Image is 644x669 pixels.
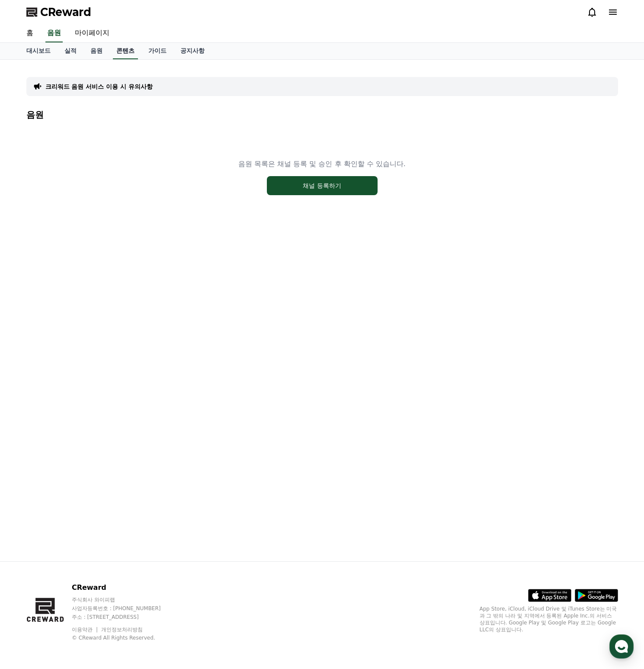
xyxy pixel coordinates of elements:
[72,596,177,603] p: 주식회사 와이피랩
[45,24,63,42] a: 음원
[40,5,91,19] span: CReward
[101,627,143,633] a: 개인정보처리방침
[27,287,32,294] span: 홈
[72,614,177,621] p: 주소 : [STREET_ADDRESS]
[57,274,112,296] a: 대화
[45,82,153,91] a: 크리워드 음원 서비스 이용 시 유의사항
[3,274,57,296] a: 홈
[72,605,177,612] p: 사업자등록번호 : [PHONE_NUMBER]
[480,605,618,633] p: App Store, iCloud, iCloud Drive 및 iTunes Store는 미국과 그 밖의 나라 및 지역에서 등록된 Apple Inc.의 서비스 상표입니다. Goo...
[113,43,138,59] a: 콘텐츠
[141,43,173,59] a: 가이드
[26,5,91,19] a: CReward
[238,159,406,169] p: 음원 목록은 채널 등록 및 승인 후 확인할 수 있습니다.
[173,43,211,59] a: 공지사항
[72,634,177,641] p: © CReward All Rights Reserved.
[72,627,99,633] a: 이용약관
[68,24,116,42] a: 마이페이지
[58,43,83,59] a: 실적
[267,176,378,195] button: 채널 등록하기
[134,287,144,294] span: 설정
[19,43,58,59] a: 대시보드
[112,274,166,296] a: 설정
[83,43,109,59] a: 음원
[19,24,40,42] a: 홈
[26,110,618,119] h4: 음원
[72,582,177,593] p: CReward
[79,288,90,295] span: 대화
